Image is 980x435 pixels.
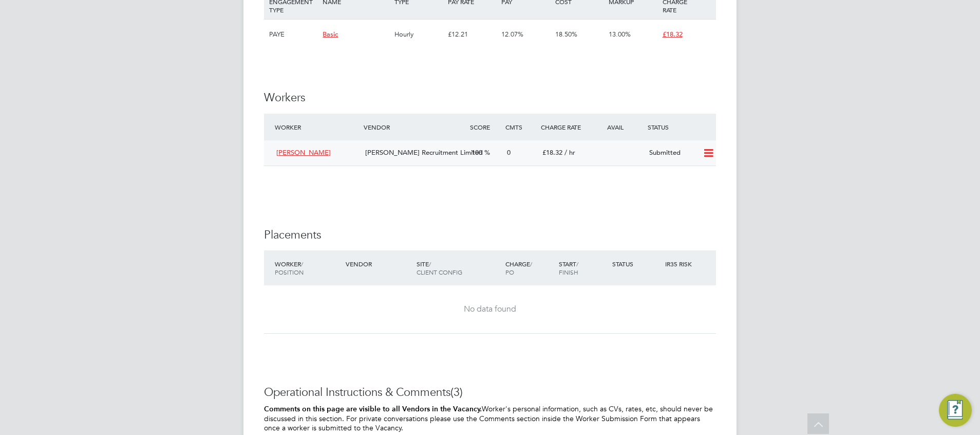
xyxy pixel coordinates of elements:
div: PAYE [267,20,320,49]
b: Comments on this page are visible to all Vendors in the Vacancy. [264,405,482,413]
div: Hourly [392,20,445,49]
span: Basic [323,30,338,39]
div: Status [645,118,716,136]
span: 18.50% [555,30,577,39]
h3: Placements [264,228,716,243]
h3: Operational Instructions & Comments [264,385,716,400]
div: Start [556,255,610,281]
span: / hr [564,148,575,157]
div: Status [610,255,663,273]
div: No data found [274,304,706,315]
div: Avail [592,118,645,136]
span: (3) [450,385,463,399]
span: £18.32 [663,30,683,39]
span: 100 [472,148,482,157]
div: Vendor [361,118,467,136]
div: Worker [272,118,361,136]
div: Submitted [645,144,699,161]
div: Site [414,255,503,281]
span: 0 [507,148,511,157]
div: Worker [272,255,343,281]
span: 13.00% [609,30,631,39]
span: £18.32 [542,148,562,157]
span: / Client Config [417,260,462,276]
span: [PERSON_NAME] [276,148,331,157]
div: Charge [503,255,556,281]
div: £12.21 [445,20,499,49]
span: / Finish [559,260,578,276]
span: [PERSON_NAME] Recruitment Limited [365,148,483,157]
span: 12.07% [501,30,523,39]
button: Engage Resource Center [939,394,972,427]
div: IR35 Risk [663,255,698,273]
div: Cmts [503,118,538,136]
span: / PO [505,260,532,276]
div: Charge Rate [538,118,592,136]
span: / Position [275,260,304,276]
div: Vendor [343,255,414,273]
div: Score [467,118,503,136]
p: Worker's personal information, such as CVs, rates, etc, should never be discussed in this section... [264,404,716,433]
h3: Workers [264,90,716,105]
